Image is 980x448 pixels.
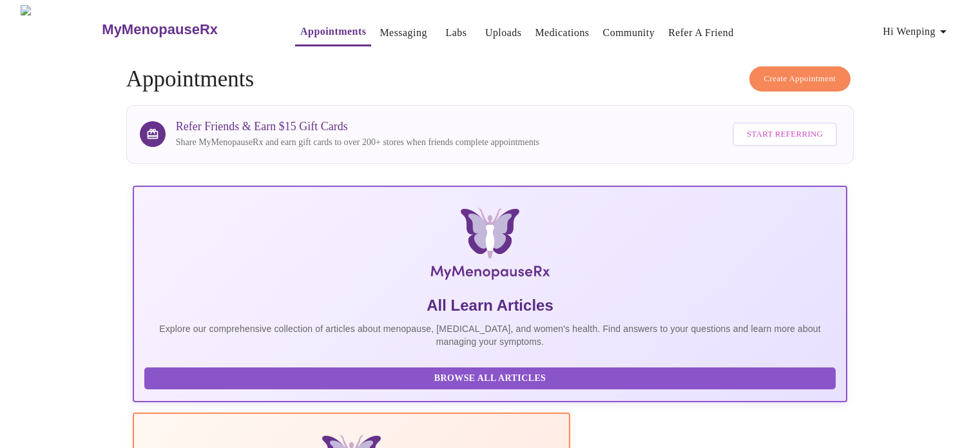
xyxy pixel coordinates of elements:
button: Start Referring [733,122,837,146]
button: Refer a Friend [663,20,739,46]
a: Messaging [380,24,427,42]
a: Refer a Friend [668,24,734,42]
button: Hi Wenping [878,19,956,44]
a: Uploads [485,24,522,42]
h5: All Learn Articles [144,295,836,316]
a: Labs [445,24,466,42]
span: Browse All Articles [157,371,823,387]
h3: MyMenopauseRx [102,21,218,38]
a: Start Referring [729,116,840,153]
a: Medications [535,24,589,42]
a: Browse All Articles [144,372,840,383]
a: MyMenopauseRx [101,7,269,52]
span: Create Appointment [764,72,836,86]
h4: Appointments [126,66,854,92]
button: Community [598,20,660,46]
button: Appointments [295,19,371,46]
a: Community [603,24,655,42]
button: Uploads [480,20,527,46]
button: Medications [530,20,594,46]
button: Create Appointment [749,66,851,92]
img: MyMenopauseRx Logo [251,208,728,285]
button: Labs [436,20,477,46]
img: MyMenopauseRx Logo [21,5,101,54]
p: Explore our comprehensive collection of articles about menopause, [MEDICAL_DATA], and women's hea... [144,322,836,348]
a: Appointments [300,23,366,41]
p: Share MyMenopauseRx and earn gift cards to over 200+ stores when friends complete appointments [176,136,539,149]
button: Messaging [374,20,432,46]
h3: Refer Friends & Earn $15 Gift Cards [176,120,539,133]
span: Start Referring [747,127,823,142]
button: Browse All Articles [144,367,836,390]
span: Hi Wenping [883,23,951,41]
